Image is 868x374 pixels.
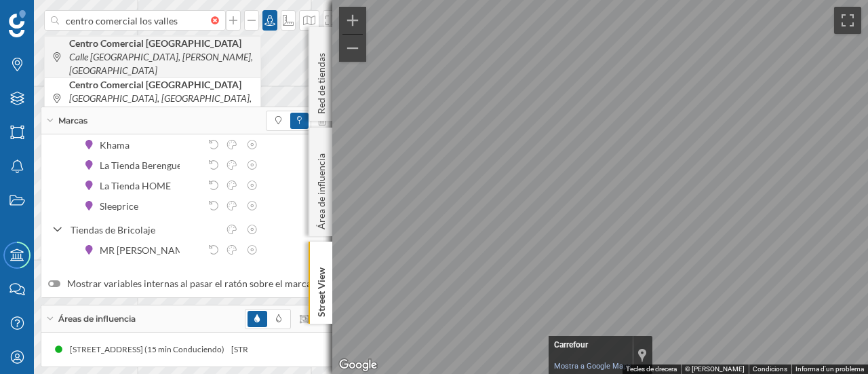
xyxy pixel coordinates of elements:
div: La Tienda Berenguer [98,158,191,172]
button: Tecles de drecera [626,364,677,374]
button: Canvia a la visualització de pantalla completa [834,7,861,34]
a: Obre aquesta àrea a Google Maps (obre una finestra nova) [336,356,380,374]
span: Assistència tècnica [14,10,131,22]
div: Khama [100,138,136,152]
a: Carrefour [554,340,627,350]
b: Centro Comercial [GEOGRAPHIC_DATA] [69,37,245,49]
span: Áreas de influencia [58,313,136,325]
button: Amplia [339,7,366,34]
img: Google [336,356,380,374]
a: Informa d'un problema [795,365,864,373]
div: [STREET_ADDRESS] (15 min Conduciendo) [67,343,229,356]
div: La Tienda HOME [100,179,178,193]
a: Mostra a Google Maps [554,362,631,371]
div: Sleeprice [100,199,145,213]
img: Geoblink Logo [9,10,26,37]
p: Red de tiendas [315,48,328,114]
label: Mostrar variables internas al pasar el ratón sobre el marcador [48,277,326,291]
button: Redueix [339,35,366,62]
div: MR [PERSON_NAME] [100,243,199,257]
p: Street View [315,262,328,317]
i: Calle [GEOGRAPHIC_DATA], [PERSON_NAME], [GEOGRAPHIC_DATA] [69,51,253,76]
a: Mostra la ubicació al mapa [637,348,647,362]
span: Marcas [58,115,87,127]
div: Tiendas de Bricolaje [71,223,218,237]
p: Área de influencia [315,148,328,229]
span: © [PERSON_NAME] [685,365,745,373]
b: Centro Comercial [GEOGRAPHIC_DATA] [69,79,245,90]
a: Condicions (s'obre en una pestanya nova) [753,365,787,373]
i: [GEOGRAPHIC_DATA], [GEOGRAPHIC_DATA], [GEOGRAPHIC_DATA] [69,92,252,117]
div: [STREET_ADDRESS] (15 min Conduciendo) [229,343,390,356]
